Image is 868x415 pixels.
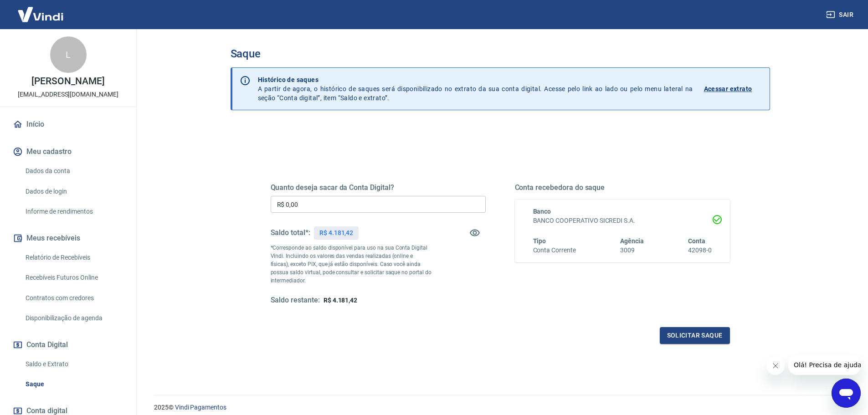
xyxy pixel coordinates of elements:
p: A partir de agora, o histórico de saques será disponibilizado no extrato da sua conta digital. Ac... [258,75,693,102]
p: [PERSON_NAME] [31,77,104,86]
div: L [50,36,87,73]
button: Meu cadastro [11,142,125,162]
span: Tipo [533,237,546,245]
span: R$ 4.181,42 [324,297,357,304]
iframe: Fechar mensagem [766,357,785,375]
img: Vindi [11,0,70,28]
iframe: Botão para abrir a janela de mensagens [832,379,861,408]
h6: Conta Corrente [533,246,576,255]
span: Agência [620,237,644,245]
a: Disponibilização de agenda [22,309,125,328]
span: Banco [533,208,551,215]
p: [EMAIL_ADDRESS][DOMAIN_NAME] [18,90,118,99]
h6: 42098-0 [688,246,712,255]
a: Dados da conta [22,162,125,180]
a: Saque [22,375,125,394]
a: Informe de rendimentos [22,202,125,221]
h5: Conta recebedora do saque [515,183,730,192]
button: Meus recebíveis [11,228,125,248]
a: Contratos com credores [22,289,125,307]
h3: Saque [231,47,770,60]
a: Acessar extrato [704,75,762,102]
h5: Saldo total*: [271,228,310,237]
button: Solicitar saque [660,327,730,344]
a: Recebíveis Futuros Online [22,268,125,287]
iframe: Mensagem da empresa [788,355,861,375]
a: Início [11,114,125,134]
a: Relatório de Recebíveis [22,248,125,267]
h5: Saldo restante: [271,296,320,305]
p: Histórico de saques [258,75,693,84]
button: Conta Digital [11,335,125,355]
p: 2025 © [154,403,846,412]
h6: BANCO COOPERATIVO SICREDI S.A. [533,216,712,225]
h5: Quanto deseja sacar da Conta Digital? [271,183,486,192]
h6: 3009 [620,246,644,255]
p: R$ 4.181,42 [319,228,353,238]
a: Dados de login [22,182,125,201]
a: Vindi Pagamentos [175,404,226,411]
span: Olá! Precisa de ajuda? [5,6,77,14]
button: Sair [824,6,857,23]
span: Conta [688,237,705,245]
a: Saldo e Extrato [22,355,125,374]
p: Acessar extrato [704,84,752,93]
p: *Corresponde ao saldo disponível para uso na sua Conta Digital Vindi. Incluindo os valores das ve... [271,244,432,285]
